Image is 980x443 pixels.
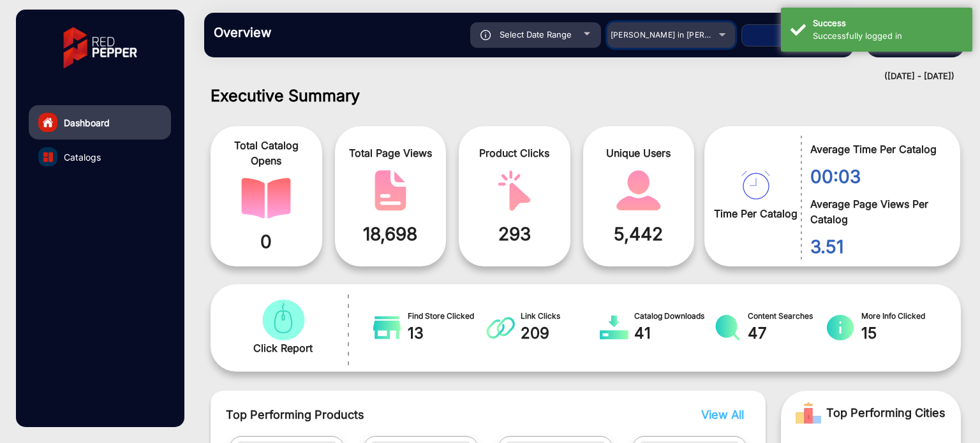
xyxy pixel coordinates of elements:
h1: Executive Summary [211,86,961,105]
img: catalog [43,152,53,162]
img: catalog [713,315,742,340]
span: 47 [748,322,827,345]
img: vmg-logo [54,16,146,80]
img: icon [480,30,491,40]
span: 13 [408,322,487,345]
span: 41 [634,322,713,345]
span: Link Clicks [521,310,600,322]
span: Top Performing Products [226,406,624,423]
div: Success [813,17,963,30]
span: Total Page Views [345,145,437,161]
img: catalog [241,178,291,219]
img: catalog [600,315,628,340]
button: View All [698,406,741,423]
span: Unique Users [593,145,685,161]
span: Average Time Per Catalog [810,142,941,157]
span: Catalogs [64,150,101,164]
a: Dashboard [29,105,171,140]
span: Product Clicks [468,145,561,161]
span: 0 [220,228,313,255]
span: Click Report [253,340,313,356]
img: catalog [373,315,401,340]
div: Successfully logged in [813,30,963,43]
h3: Overview [214,25,392,40]
span: View All [701,408,744,421]
span: 3.51 [810,233,941,260]
span: More Info Clicked [861,310,940,322]
img: catalog [614,170,664,211]
span: 18,698 [345,221,437,247]
img: catalog [486,315,515,340]
span: Total Catalog Opens [220,138,313,168]
img: catalog [258,300,308,340]
img: Rank image [796,400,821,426]
span: Top Performing Cities [826,400,946,426]
button: Apply [741,24,843,47]
span: 209 [521,322,600,345]
span: Dashboard [64,116,110,129]
img: catalog [741,171,770,200]
img: catalog [366,170,415,211]
img: catalog [489,170,539,211]
span: 15 [861,322,940,345]
span: Find Store Clicked [408,310,487,322]
span: Average Page Views Per Catalog [810,196,941,227]
span: 00:03 [810,163,941,190]
span: [PERSON_NAME] in [PERSON_NAME] [611,30,752,40]
a: Catalogs [29,140,171,174]
div: ([DATE] - [DATE]) [191,70,954,83]
span: 5,442 [593,221,685,247]
span: Content Searches [748,310,827,322]
span: Catalog Downloads [634,310,713,322]
img: home [42,117,54,128]
span: Select Date Range [500,29,572,40]
img: catalog [826,315,855,340]
span: 293 [468,221,561,247]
